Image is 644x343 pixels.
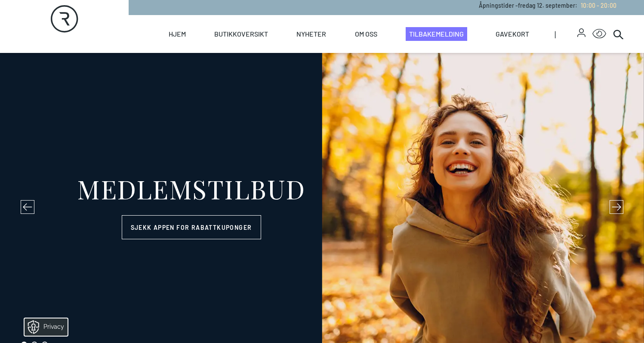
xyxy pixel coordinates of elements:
span: | [555,15,577,53]
iframe: Manage Preferences [9,315,79,339]
a: Tilbakemelding [406,27,467,41]
a: 10:00 - 20:00 [577,2,616,9]
a: Butikkoversikt [214,15,268,53]
a: Hjem [169,15,186,53]
div: MEDLEMSTILBUD [77,176,305,201]
a: Om oss [355,15,377,53]
a: Nyheter [296,15,326,53]
button: Open Accessibility Menu [592,27,606,41]
span: 10:00 - 20:00 [581,2,616,9]
a: Sjekk appen for rabattkuponger [122,215,261,239]
p: Åpningstider - fredag 12. september : [479,1,616,10]
a: Gavekort [496,15,529,53]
